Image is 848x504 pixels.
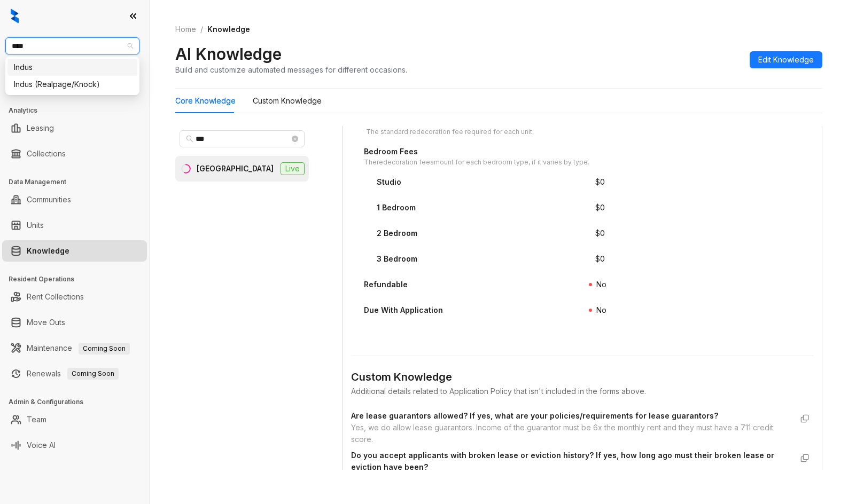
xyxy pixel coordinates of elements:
span: No [596,305,606,314]
li: Renewals [2,363,147,384]
div: Build and customize automated messages for different occasions. [175,64,407,75]
button: Edit Knowledge [750,51,822,68]
span: close-circle [292,136,298,142]
span: Live [281,162,305,175]
a: Rent Collections [27,286,84,308]
div: Bedroom Fees [364,146,589,157]
li: Move Outs [2,312,147,333]
a: Voice AI [27,435,56,456]
h2: AI Knowledge [175,44,282,64]
h3: Data Management [9,177,149,187]
a: Team [27,409,46,430]
span: search [186,135,193,143]
li: Leads [2,72,147,93]
div: Additional details related to Application Policy that isn't included in the forms above. [351,385,813,397]
div: Custom Knowledge [253,95,322,107]
img: logo [11,9,19,23]
strong: Are lease guarantors allowed? If yes, what are your policies/requirements for lease guarantors? [351,411,718,420]
li: Collections [2,143,147,164]
div: The redecoration fee amount for each bedroom type, if it varies by type. [364,157,589,168]
div: 2 Bedroom [377,227,417,239]
a: Communities [27,189,71,210]
div: The standard redecoration fee required for each unit. [366,127,534,137]
div: Custom Knowledge [351,369,813,385]
a: Knowledge [27,240,69,262]
span: Knowledge [207,25,250,34]
div: Indus (Realpage/Knock) [7,76,137,93]
li: Maintenance [2,337,147,359]
div: $ 0 [595,202,605,214]
a: Collections [27,143,66,164]
div: $ 0 [595,176,605,188]
span: Coming Soon [79,343,130,355]
li: Voice AI [2,435,147,456]
div: $ 0 [595,253,605,265]
a: Units [27,215,44,236]
div: Refundable [364,279,408,290]
div: Yes, we do allow lease guarantors. Income of the guarantor must be 6x the monthly rent and they m... [351,422,792,445]
li: Knowledge [2,240,147,262]
span: No [596,280,606,289]
div: Studio [377,176,401,188]
strong: Do you accept applicants with broken lease or eviction history? If yes, how long ago must their b... [351,451,774,471]
span: Edit Knowledge [758,54,814,66]
a: Home [173,23,198,35]
li: Rent Collections [2,286,147,308]
li: Units [2,215,147,236]
li: Team [2,409,147,430]
a: Leasing [27,117,54,139]
li: / [200,23,203,35]
div: Due With Application [364,304,443,316]
div: Indus [7,59,137,76]
li: Leasing [2,117,147,139]
div: Core Knowledge [175,95,236,107]
a: Move Outs [27,312,65,333]
div: 3 Bedroom [377,253,417,265]
h3: Analytics [9,106,149,115]
div: [GEOGRAPHIC_DATA] [197,163,274,175]
div: Indus [14,61,131,73]
a: RenewalsComing Soon [27,363,119,384]
div: $ 0 [595,227,605,239]
span: Coming Soon [67,368,119,380]
h3: Resident Operations [9,274,149,284]
div: 1 Bedroom [377,202,416,214]
div: Indus (Realpage/Knock) [14,78,131,90]
li: Communities [2,189,147,210]
h3: Admin & Configurations [9,397,149,407]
